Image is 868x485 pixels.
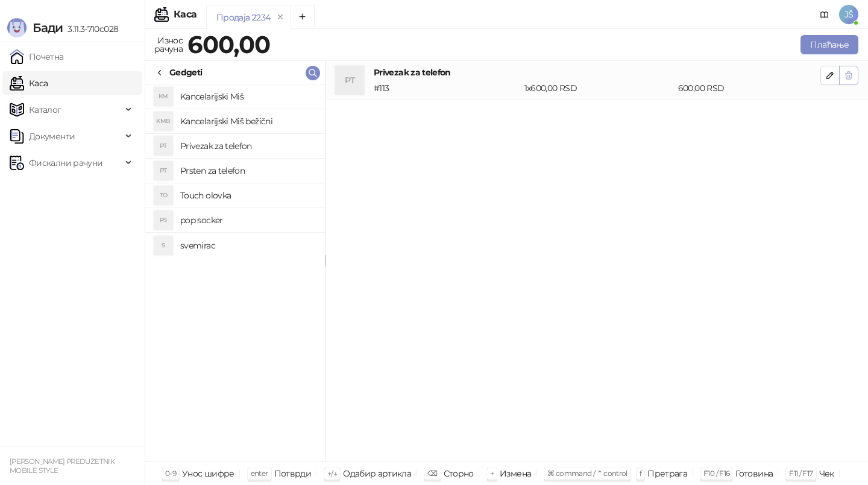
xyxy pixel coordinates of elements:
[63,24,118,34] span: 3.11.3-710c028
[343,466,411,481] div: Одабир артикла
[735,466,773,481] div: Готовина
[789,469,813,478] span: F11 / F17
[180,112,315,131] h4: Kancelarijski Miš bežični
[180,87,315,106] h4: Kancelarijski Miš
[640,469,641,478] span: f
[154,236,173,255] div: S
[374,66,820,79] h4: Privezak za telefon
[29,124,75,148] span: Документи
[182,466,234,481] div: Унос шифре
[10,45,64,69] a: Почетна
[216,11,270,24] div: Продаја 2234
[10,71,48,95] a: Каса
[154,87,173,106] div: KM
[154,186,173,205] div: TO
[180,136,315,156] h4: Privezak za telefon
[676,81,823,95] div: 600,00 RSD
[371,81,522,95] div: # 113
[174,10,197,19] div: Каса
[152,33,185,57] div: Износ рачуна
[154,136,173,156] div: PT
[335,66,364,95] div: PT
[703,469,729,478] span: F10 / F16
[33,21,63,35] span: Бади
[154,211,173,230] div: PS
[10,457,115,475] small: [PERSON_NAME] PREDUZETNIK MOBILE STYLE
[145,84,325,461] div: grid
[815,5,834,24] a: Документација
[522,81,676,95] div: 1 x 600,00 RSD
[291,5,315,29] button: Add tab
[29,151,102,175] span: Фискални рачуни
[274,466,312,481] div: Потврди
[180,161,315,180] h4: Prsten za telefon
[839,5,858,24] span: JŠ
[187,30,270,59] strong: 600,00
[180,236,315,255] h4: svemirac
[272,12,288,22] button: remove
[427,469,437,478] span: ⌫
[180,211,315,230] h4: pop socker
[547,469,627,478] span: ⌘ command / ⌃ control
[169,66,203,79] div: Gedgeti
[819,466,834,481] div: Чек
[490,469,494,478] span: +
[444,466,474,481] div: Сторно
[500,466,531,481] div: Измена
[327,469,337,478] span: ↑/↓
[29,98,61,122] span: Каталог
[800,35,858,54] button: Плаћање
[7,18,27,37] img: Logo
[647,466,687,481] div: Претрага
[251,469,268,478] span: enter
[180,186,315,205] h4: Touch olovka
[165,469,176,478] span: 0-9
[154,112,173,131] div: KMB
[154,161,173,180] div: PT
